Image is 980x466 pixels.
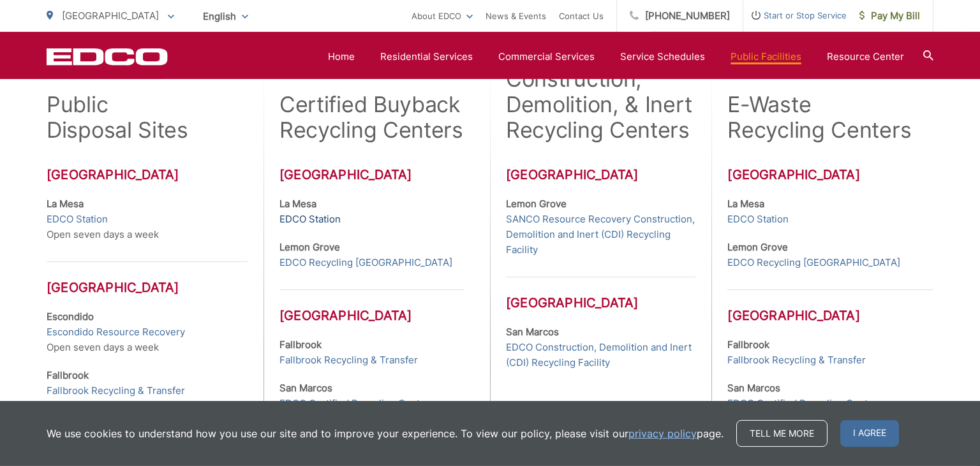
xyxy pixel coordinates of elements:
a: EDCO Recycling [GEOGRAPHIC_DATA] [727,255,900,270]
strong: San Marcos [506,326,559,338]
h3: [GEOGRAPHIC_DATA] [727,167,933,182]
a: EDCO Station [47,212,108,227]
a: privacy policy [628,426,697,441]
h3: [GEOGRAPHIC_DATA] [47,261,248,295]
strong: Fallbrook [727,339,769,351]
a: SANCO Resource Recovery Construction, Demolition and Inert (CDI) Recycling Facility [506,212,695,258]
a: Residential Services [380,49,473,64]
a: Public Facilities [731,49,801,64]
a: News & Events [486,8,546,24]
span: Pay My Bill [859,8,920,24]
strong: San Marcos [279,382,332,394]
h3: [GEOGRAPHIC_DATA] [506,167,695,182]
a: Fallbrook Recycling & Transfer [279,353,418,368]
a: EDCO Certified Recycling Center [727,396,877,411]
strong: La Mesa [47,198,84,210]
a: About EDCO [412,8,473,24]
a: Resource Center [827,49,904,64]
a: EDCD logo. Return to the homepage. [47,48,168,66]
h2: E-Waste Recycling Centers [727,92,911,143]
h2: Construction, Demolition, & Inert Recycling Centers [506,66,695,143]
strong: La Mesa [279,198,316,210]
a: EDCO Certified Recycling Center [279,396,429,411]
a: EDCO Station [727,212,789,227]
a: EDCO Station [279,212,341,227]
strong: Fallbrook [279,339,322,351]
strong: Escondido [47,310,94,323]
h3: [GEOGRAPHIC_DATA] [279,167,464,182]
strong: Lemon Grove [727,241,788,253]
a: Escondido Resource Recovery [47,324,185,340]
strong: San Marcos [727,382,780,394]
a: EDCO Construction, Demolition and Inert (CDI) Recycling Facility [506,340,695,370]
a: Home [328,49,355,64]
h2: Public Disposal Sites [47,92,188,143]
span: [GEOGRAPHIC_DATA] [62,10,159,22]
a: Fallbrook Recycling & Transfer [727,353,866,368]
h3: [GEOGRAPHIC_DATA] [727,289,933,323]
strong: Lemon Grove [506,198,567,210]
h3: [GEOGRAPHIC_DATA] [47,167,248,182]
a: EDCO Recycling [GEOGRAPHIC_DATA] [279,255,452,270]
span: English [193,5,258,27]
a: Service Schedules [620,49,705,64]
a: Tell me more [736,420,828,447]
a: Commercial Services [498,49,595,64]
a: Fallbrook Recycling & Transfer [47,383,185,398]
h2: Certified Buyback Recycling Centers [279,92,464,143]
p: We use cookies to understand how you use our site and to improve your experience. To view our pol... [47,426,724,441]
strong: Fallbrook [47,369,89,381]
h3: [GEOGRAPHIC_DATA] [279,289,464,323]
h3: [GEOGRAPHIC_DATA] [506,277,695,310]
strong: La Mesa [727,198,764,210]
a: Contact Us [559,8,604,24]
p: Open seven days a week [47,309,248,355]
strong: Lemon Grove [279,241,340,253]
p: Open seven days a week [47,196,248,242]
